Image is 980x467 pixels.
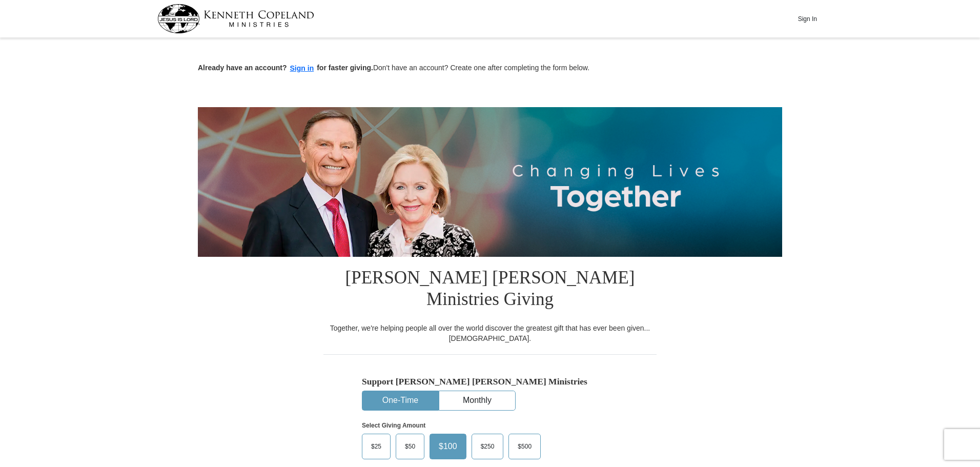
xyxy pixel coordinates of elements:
[366,439,386,454] span: $25
[439,391,515,410] button: Monthly
[323,257,657,323] h1: [PERSON_NAME] [PERSON_NAME] Ministries Giving
[287,63,317,74] button: Sign in
[198,64,373,72] strong: Already have an account? for faster giving.
[476,439,500,454] span: $250
[323,323,657,343] div: Together, we're helping people all over the world discover the greatest gift that has ever been g...
[513,439,537,454] span: $500
[157,4,314,33] img: kcm-header-logo.svg
[362,391,438,410] button: One-Time
[434,439,462,454] span: $100
[362,422,425,429] strong: Select Giving Amount
[198,63,782,74] p: Don't have an account? Create one after completing the form below.
[362,376,618,387] h5: Support [PERSON_NAME] [PERSON_NAME] Ministries
[400,439,420,454] span: $50
[792,11,823,27] button: Sign In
